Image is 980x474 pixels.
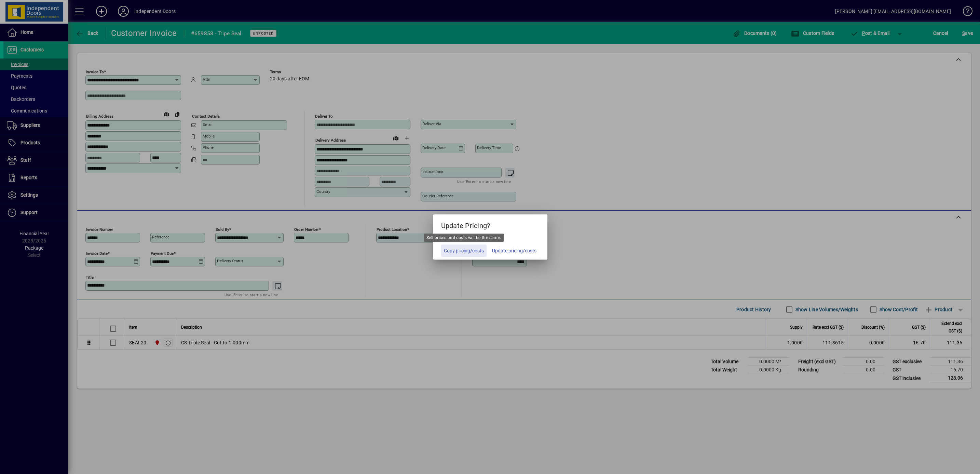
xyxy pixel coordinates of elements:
div: Sell prices and costs will be the same. [424,234,504,242]
span: Copy pricing/costs [444,247,484,254]
button: Update pricing/costs [489,245,539,257]
h5: Update Pricing? [433,214,547,234]
button: Copy pricing/costs [441,245,487,257]
span: Update pricing/costs [492,247,536,254]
